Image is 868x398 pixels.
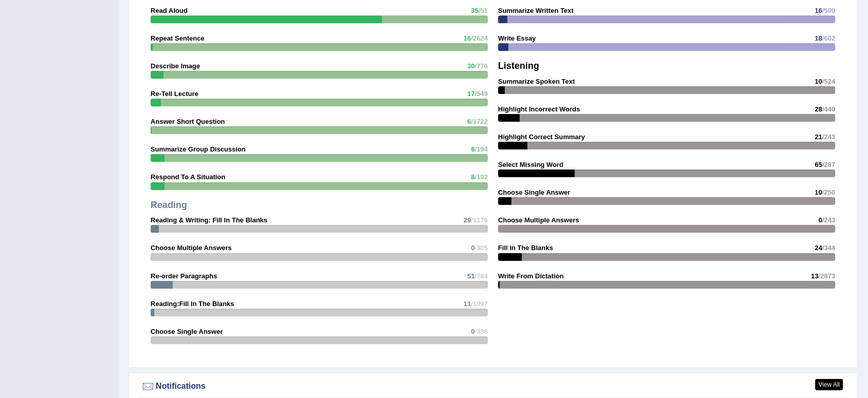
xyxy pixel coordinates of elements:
[475,173,488,181] span: /192
[815,161,822,168] span: 65
[498,188,570,196] strong: Choose Single Answer
[811,272,819,280] span: 13
[815,133,822,141] span: 21
[464,300,471,308] span: 11
[823,133,836,141] span: /243
[498,61,539,71] strong: Listening
[823,78,836,85] span: /524
[151,216,267,224] strong: Reading & Writing: Fill In The Blanks
[464,216,471,224] span: 29
[471,118,488,125] span: /1722
[815,34,822,42] span: 18
[471,7,478,14] span: 35
[819,216,822,224] span: 0
[475,90,488,98] span: /549
[151,244,232,252] strong: Choose Multiple Answers
[823,7,836,14] span: /599
[471,328,475,335] span: 0
[475,244,488,252] span: /305
[498,272,564,280] strong: Write From Dictation
[823,244,836,252] span: /344
[151,145,246,153] strong: Summarize Group Discussion
[819,272,836,280] span: /2873
[471,300,488,308] span: /1097
[140,379,846,394] div: Notifications
[471,173,475,181] span: 8
[823,216,836,224] span: /243
[471,244,475,252] span: 0
[467,118,471,125] span: 6
[151,300,234,308] strong: Reading:Fill In The Blanks
[475,272,488,280] span: /784
[815,7,822,14] span: 16
[815,78,822,85] span: 10
[823,161,836,168] span: /287
[823,34,836,42] span: /602
[151,173,225,181] strong: Respond To A Situation
[498,7,574,14] strong: Summarize Written Text
[475,145,488,153] span: /194
[498,105,580,113] strong: Highlight Incorrect Words
[467,272,475,280] span: 51
[151,90,198,98] strong: Re-Tell Lecture
[151,272,217,280] strong: Re-order Paragraphs
[151,328,223,335] strong: Choose Single Answer
[815,244,822,252] span: 24
[467,62,475,70] span: 30
[815,105,822,113] span: 28
[471,145,475,153] span: 8
[498,34,536,42] strong: Write Essay
[151,200,187,210] strong: Reading
[151,34,205,42] strong: Repeat Sentence
[815,188,822,196] span: 10
[475,62,488,70] span: /776
[498,78,575,85] strong: Summarize Spoken Text
[498,161,564,168] strong: Select Missing Word
[471,34,488,42] span: /2624
[498,216,580,224] strong: Choose Multiple Answers
[816,379,843,390] a: View All
[498,133,585,141] strong: Highlight Correct Summary
[475,328,488,335] span: /336
[151,7,188,14] strong: Read Aloud
[498,244,553,252] strong: Fill In The Blanks
[471,216,488,224] span: /1176
[823,188,836,196] span: /250
[467,90,475,98] span: 17
[479,7,488,14] span: /51
[151,118,225,125] strong: Answer Short Question
[151,62,200,70] strong: Describe Image
[823,105,836,113] span: /440
[464,34,471,42] span: 16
